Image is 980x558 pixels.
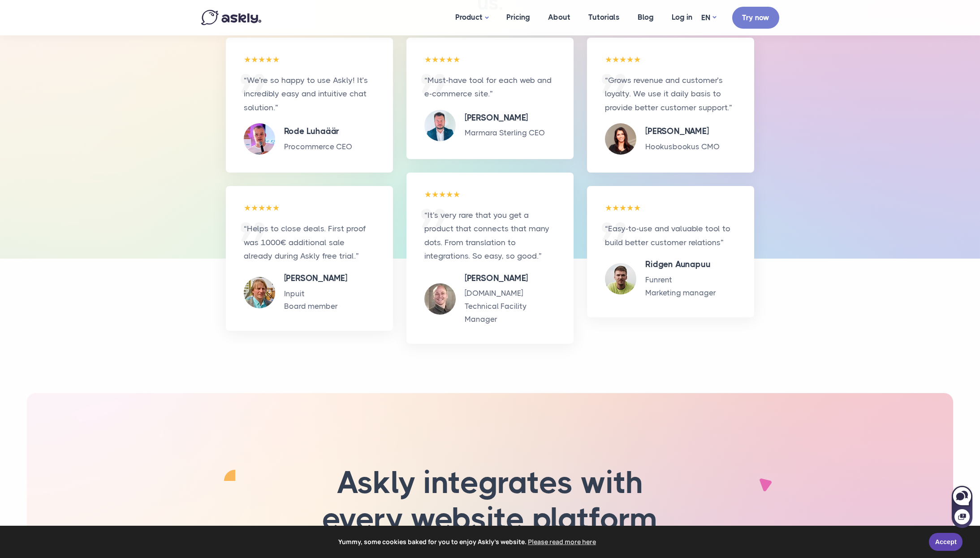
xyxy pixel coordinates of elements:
[424,74,556,101] p: “Must-have tool for each web and e-commerce site.”
[929,533,963,551] a: Accept
[701,11,716,24] a: EN
[465,287,556,326] p: [DOMAIN_NAME] Technical Facility Manager
[465,272,556,285] h5: [PERSON_NAME]
[244,222,375,263] p: “Helps to close deals. First proof was 1000€ additional sale already during Askly free trial.”
[244,74,375,115] p: “We’re so happy to use Askly! It’s incredibly easy and intuitive chat solution.”
[645,273,716,299] p: Funrent Marketing manager
[284,140,352,153] p: Procommerce CEO
[732,7,779,29] a: Try now
[465,112,545,125] h5: [PERSON_NAME]
[605,74,736,115] p: “Grows revenue and customer’s loyalty. We use it daily basis to provide better customer support.”
[605,222,736,249] p: “Easy-to-use and valuable tool to build better customer relations”
[284,272,347,285] h5: [PERSON_NAME]
[645,140,720,153] p: Hookusbookus CMO
[951,484,973,529] iframe: Askly chat
[424,208,556,263] p: “It's very rare that you get a product that connects that many dots. From translation to integrat...
[527,535,597,549] a: learn more about cookies
[284,125,352,138] h5: Rode Luhaäär
[465,126,545,139] p: Marmara Sterling CEO
[645,125,720,138] h5: [PERSON_NAME]
[284,287,347,313] p: Inpuit Board member
[201,10,261,25] img: Askly
[13,535,923,549] span: Yummy, some cookies baked for you to enjoy Askly's website.
[645,258,716,271] h5: Ridgen Aunapuu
